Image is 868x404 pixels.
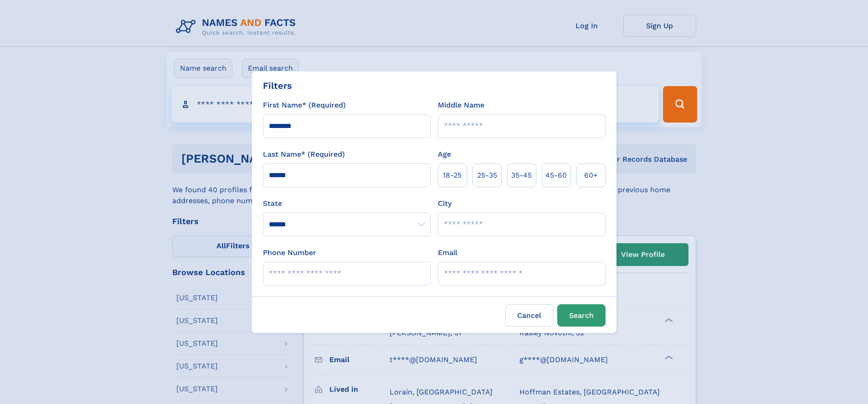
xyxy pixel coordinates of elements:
label: Email [438,247,457,258]
label: First Name* (Required) [263,100,346,111]
span: 35‑45 [511,170,532,181]
span: 45‑60 [545,170,567,181]
label: Phone Number [263,247,316,258]
span: 18‑25 [443,170,462,181]
label: Last Name* (Required) [263,149,345,160]
label: Age [438,149,451,160]
span: 60+ [584,170,598,181]
button: Search [557,304,606,327]
label: Cancel [505,304,554,327]
label: Middle Name [438,100,484,111]
label: City [438,198,452,209]
label: State [263,198,431,209]
div: Filters [263,79,292,92]
span: 25‑35 [477,170,497,181]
